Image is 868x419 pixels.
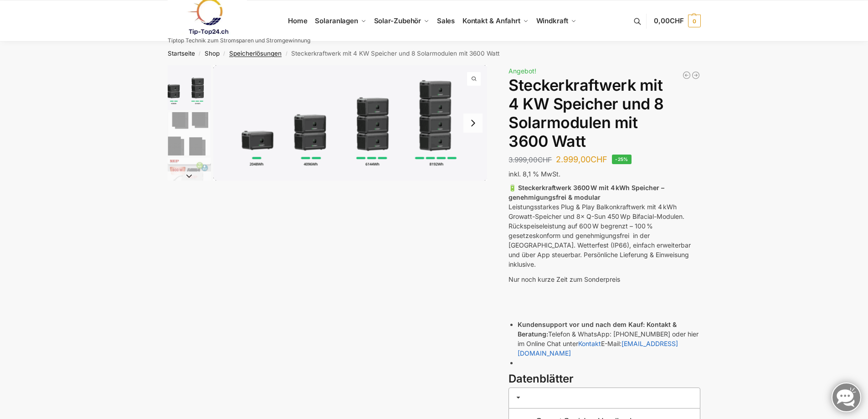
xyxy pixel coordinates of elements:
a: Solaranlagen [311,0,370,41]
span: Windkraft [536,16,568,25]
li: 1 / 9 [165,65,211,111]
a: Balkonkraftwerk 890 Watt Solarmodulleistung mit 1kW/h Zendure Speicher [682,71,691,80]
img: Growatt-NOAH-2000-flexible-erweiterung [213,65,488,181]
span: CHF [538,155,552,164]
a: Startseite [168,50,195,57]
span: / [282,50,291,57]
span: Solaranlagen [315,16,358,25]
nav: Breadcrumb [151,41,717,65]
span: inkl. 8,1 % MwSt. [508,170,560,178]
bdi: 3.999,00 [508,155,552,164]
a: Kontakt [578,340,601,347]
span: 0,00 [654,16,683,25]
a: Balkonkraftwerk 1780 Watt mit 4 KWh Zendure Batteriespeicher Notstrom fähig [691,71,700,80]
span: Sales [437,16,455,25]
bdi: 2.999,00 [556,155,607,164]
span: Solar-Zubehör [374,16,421,25]
h3: Datenblätter [508,371,700,387]
a: Sales [433,0,458,41]
span: 0 [688,15,701,27]
li: 2 / 9 [165,111,211,156]
li: Telefon & WhatsApp: [PHONE_NUMBER] oder hier im Online Chat unter E-Mail: [518,320,700,358]
a: [EMAIL_ADDRESS][DOMAIN_NAME] [518,340,678,357]
a: Shop [205,50,220,57]
img: 6 Module bificiaL [168,112,211,155]
li: 1 / 9 [213,65,488,181]
a: Solar-Zubehör [370,0,433,41]
span: Kontakt & Anfahrt [462,16,520,25]
img: Growatt-NOAH-2000-flexible-erweiterung [168,65,211,110]
strong: Kundensupport vor und nach dem Kauf: [518,321,645,328]
span: -25% [612,155,632,164]
p: Leistungsstarkes Plug & Play Balkonkraftwerk mit 4 kWh Growatt-Speicher und 8× Q-Sun 450 Wp Bifac... [508,183,700,269]
a: Speicherlösungen [229,50,282,57]
strong: 🔋 Steckerkraftwerk 3600 W mit 4 kWh Speicher – genehmigungsfrei & modular [508,184,664,201]
p: Tiptop Technik zum Stromsparen und Stromgewinnung [168,38,310,43]
span: CHF [591,155,607,164]
span: / [195,50,205,57]
li: 3 / 9 [165,156,211,202]
a: Windkraft [532,0,580,41]
span: Angebot! [508,67,536,75]
a: Kontakt & Anfahrt [458,0,532,41]
img: Nep800 [168,158,211,201]
h1: Steckerkraftwerk mit 4 KW Speicher und 8 Solarmodulen mit 3600 Watt [508,76,700,150]
button: Next slide [463,114,483,133]
strong: Kontakt & Beratung: [518,321,677,338]
span: CHF [670,16,684,25]
a: 0,00CHF 0 [654,7,700,35]
button: Next slide [168,171,211,181]
span: / [220,50,229,57]
p: Nur noch kurze Zeit zum Sonderpreis [508,274,700,284]
a: growatt noah 2000 flexible erweiterung scaledgrowatt noah 2000 flexible erweiterung scaled [213,65,488,181]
